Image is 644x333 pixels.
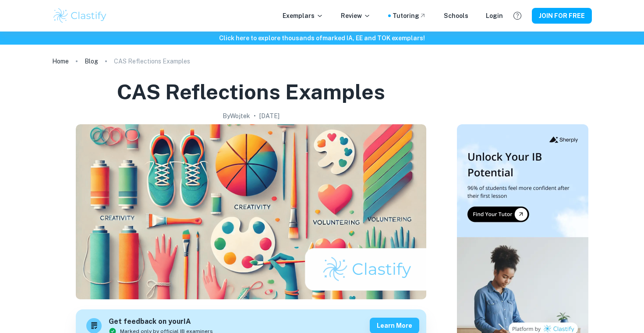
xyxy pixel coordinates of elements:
[117,78,385,106] h1: CAS Reflections Examples
[259,111,280,121] h2: [DATE]
[510,8,525,23] button: Help and Feedback
[486,11,503,21] a: Login
[254,111,256,121] p: •
[76,124,426,299] img: CAS Reflections Examples cover image
[85,55,98,67] a: Blog
[283,11,323,21] p: Exemplars
[444,11,468,21] a: Schools
[114,56,190,66] p: CAS Reflections Examples
[2,33,642,43] h6: Click here to explore thousands of marked IA, EE and TOK exemplars !
[393,11,426,21] a: Tutoring
[109,316,213,327] h6: Get feedback on your IA
[223,111,250,121] h2: By Wojtek
[52,7,108,25] img: Clastify logo
[341,11,371,21] p: Review
[532,8,592,24] button: JOIN FOR FREE
[52,55,69,67] a: Home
